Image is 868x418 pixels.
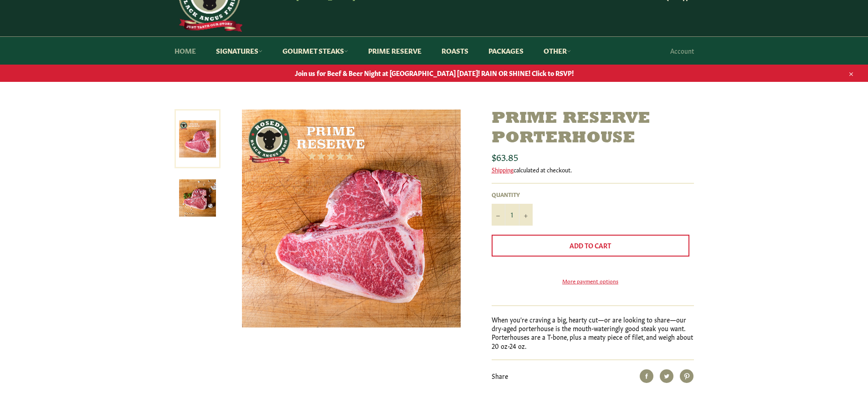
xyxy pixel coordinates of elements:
[165,37,205,65] a: Home
[666,37,699,64] a: Account
[492,165,514,174] a: Shipping
[492,150,518,163] span: $63.85
[273,37,357,65] a: Gourmet Steaks
[492,235,689,257] button: Add to Cart
[519,204,533,226] button: Increase item quantity by one
[492,277,689,285] a: More payment options
[479,37,533,65] a: Packages
[534,37,580,65] a: Other
[492,109,694,148] h1: Prime Reserve Porterhouse
[492,315,694,350] p: When you're craving a big, hearty cut—or are looking to share—our dry-aged porterhouse is the mou...
[207,37,272,65] a: Signatures
[432,37,478,65] a: Roasts
[179,180,216,217] img: Prime Reserve Porterhouse
[492,166,694,174] div: calculated at checkout.
[359,37,431,65] a: Prime Reserve
[242,109,461,327] img: Prime Reserve Porterhouse
[492,191,533,198] label: Quantity
[570,241,611,250] span: Add to Cart
[492,204,505,226] button: Reduce item quantity by one
[492,371,508,380] span: Share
